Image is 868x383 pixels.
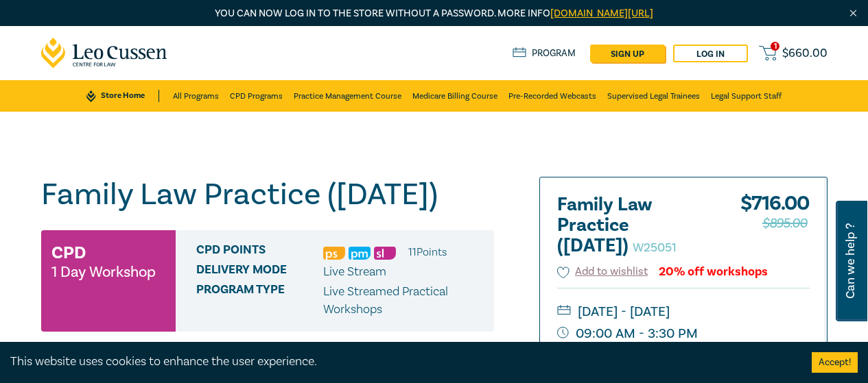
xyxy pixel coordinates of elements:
div: 20% off workshops [659,265,768,278]
span: Can we help ? [844,209,857,313]
a: Medicare Billing Course [412,80,497,112]
a: Log in [673,45,748,62]
a: Practice Management Course [294,80,401,112]
a: All Programs [173,80,219,112]
h2: Family Law Practice ([DATE]) [557,195,708,256]
img: Practice Management & Business Skills [349,247,371,260]
h1: Family Law Practice ([DATE]) [41,177,494,212]
span: CPD Points [196,243,323,261]
a: Legal Support Staff [711,80,782,112]
a: Pre-Recorded Webcasts [508,80,596,112]
a: Program [513,47,576,60]
h3: CPD [51,240,86,265]
span: $ 660.00 [782,47,828,60]
a: Supervised Legal Trainees [607,80,700,112]
a: sign up [590,45,665,62]
button: Accept cookies [812,352,858,373]
span: Program type [196,283,323,319]
small: 09:00 AM - 3:30 PM [557,323,810,345]
li: 11 Point s [408,243,447,261]
a: [DOMAIN_NAME][URL] [550,7,653,20]
img: Close [847,8,859,19]
span: Live Stream [323,264,386,280]
small: [DATE] - [DATE] [557,301,810,323]
small: W25051 [633,240,677,256]
span: $895.00 [762,212,808,234]
a: Store Home [86,90,159,102]
p: Live Streamed Practical Workshops [323,283,484,319]
p: You can now log in to the store without a password. More info [41,6,828,21]
span: Delivery Mode [196,263,323,281]
div: This website uses cookies to enhance the user experience. [10,353,791,371]
button: Add to wishlist [557,264,648,280]
small: 1 Day Workshop [51,265,156,279]
img: Professional Skills [323,247,345,260]
div: $ 716.00 [740,195,810,263]
img: Substantive Law [374,247,396,260]
a: CPD Programs [230,80,283,112]
span: 1 [771,42,779,51]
